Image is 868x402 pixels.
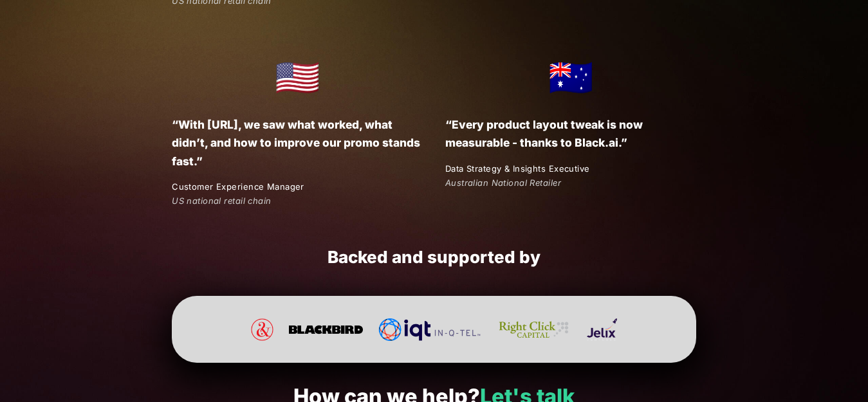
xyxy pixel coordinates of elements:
p: “Every product layout tweak is now measurable - thanks to Black.ai.” [445,116,696,152]
img: Blackbird Ventures Website [289,318,364,341]
h2: Backed and supported by [172,247,696,268]
p: Data Strategy & Insights Executive [445,162,696,176]
h2: 🇦🇺 [445,48,696,107]
h2: 🇺🇸 [172,48,423,107]
img: Jelix Ventures Website [587,318,616,341]
img: Pan Effect Website [251,318,273,341]
p: “With [URL], we saw what worked, what didn’t, and how to improve our promo stands fast.” [172,116,423,170]
p: Customer Experience Manager [172,180,423,194]
em: US national retail chain [172,196,271,206]
img: In-Q-Tel (IQT) [378,318,481,341]
img: Right Click Capital Website [496,318,571,341]
em: Australian National Retailer [445,178,561,188]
